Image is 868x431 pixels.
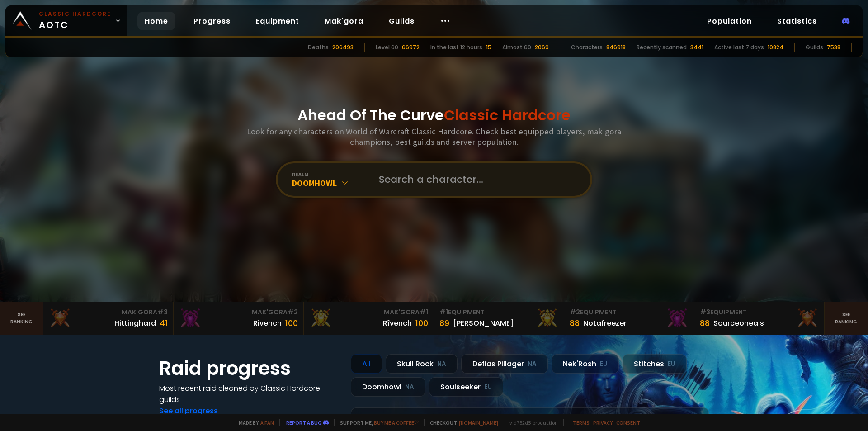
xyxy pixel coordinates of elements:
[552,354,619,374] div: Nek'Rosh
[386,354,458,374] div: Skull Rock
[700,12,759,30] a: Population
[439,308,448,317] span: # 1
[528,360,537,369] small: NA
[137,12,175,30] a: Home
[351,354,382,374] div: All
[700,308,710,317] span: # 3
[429,377,503,397] div: Soulseeker
[600,360,608,369] small: EU
[694,302,825,335] a: #3Equipment88Sourceoheals
[308,43,329,52] div: Deaths
[179,308,298,317] div: Mak'Gora
[159,406,218,416] a: See all progress
[402,43,420,52] div: 66972
[770,12,824,30] a: Statistics
[583,317,627,329] div: Notafreezer
[616,419,640,426] a: Consent
[444,105,571,125] span: Classic Hardcore
[570,317,580,329] div: 88
[593,419,613,426] a: Privacy
[253,317,282,329] div: Rivench
[434,302,564,335] a: #1Equipment89[PERSON_NAME]
[160,317,168,329] div: 41
[502,43,531,52] div: Almost 60
[461,354,548,374] div: Defias Pillager
[570,308,580,317] span: # 2
[424,419,498,426] span: Checkout
[564,302,694,335] a: #2Equipment88Notafreezer
[39,10,111,32] span: AOTC
[383,317,412,329] div: Rîvench
[606,43,626,52] div: 846918
[420,308,428,317] span: # 1
[114,317,156,329] div: Hittinghard
[573,419,590,426] a: Terms
[49,308,168,317] div: Mak'Gora
[332,43,354,52] div: 206493
[713,317,764,329] div: Sourceoheals
[700,308,819,317] div: Equipment
[260,419,274,426] a: a fan
[690,43,703,52] div: 3441
[159,354,340,383] h1: Raid progress
[806,43,823,52] div: Guilds
[157,308,168,317] span: # 3
[304,302,434,335] a: Mak'Gora#1Rîvench100
[459,419,498,426] a: [DOMAIN_NAME]
[374,419,419,426] a: Buy me a coffee
[249,12,307,30] a: Equipment
[415,317,428,329] div: 100
[484,383,492,392] small: EU
[714,43,764,52] div: Active last 7 days
[430,43,482,52] div: In the last 12 hours
[317,12,371,30] a: Mak'gora
[373,163,580,196] input: Search a character...
[309,308,428,317] div: Mak'Gora
[571,43,603,52] div: Characters
[297,104,571,126] h1: Ahead Of The Curve
[285,317,298,329] div: 100
[637,43,687,52] div: Recently scanned
[174,302,304,335] a: Mak'Gora#2Rivench100
[233,419,274,426] span: Made by
[486,43,491,52] div: 15
[292,178,368,188] div: Doomhowl
[405,383,414,392] small: NA
[39,10,111,18] small: Classic Hardcore
[453,317,514,329] div: [PERSON_NAME]
[243,126,625,147] h3: Look for any characters on World of Warcraft Classic Hardcore. Check best equipped players, mak'g...
[827,43,840,52] div: 7538
[286,419,321,426] a: Report a bug
[292,171,368,178] div: realm
[5,5,127,36] a: Classic HardcoreAOTC
[623,354,687,374] div: Stitches
[668,360,675,369] small: EU
[825,302,868,335] a: Seeranking
[570,308,689,317] div: Equipment
[700,317,710,329] div: 88
[351,377,425,397] div: Doomhowl
[376,43,398,52] div: Level 60
[504,419,558,426] span: v. d752d5 - production
[186,12,238,30] a: Progress
[334,419,419,426] span: Support me,
[768,43,783,52] div: 10824
[43,302,174,335] a: Mak'Gora#3Hittinghard41
[439,308,558,317] div: Equipment
[382,12,422,30] a: Guilds
[437,360,446,369] small: NA
[288,308,298,317] span: # 2
[159,383,340,405] h4: Most recent raid cleaned by Classic Hardcore guilds
[535,43,549,52] div: 2069
[439,317,449,329] div: 89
